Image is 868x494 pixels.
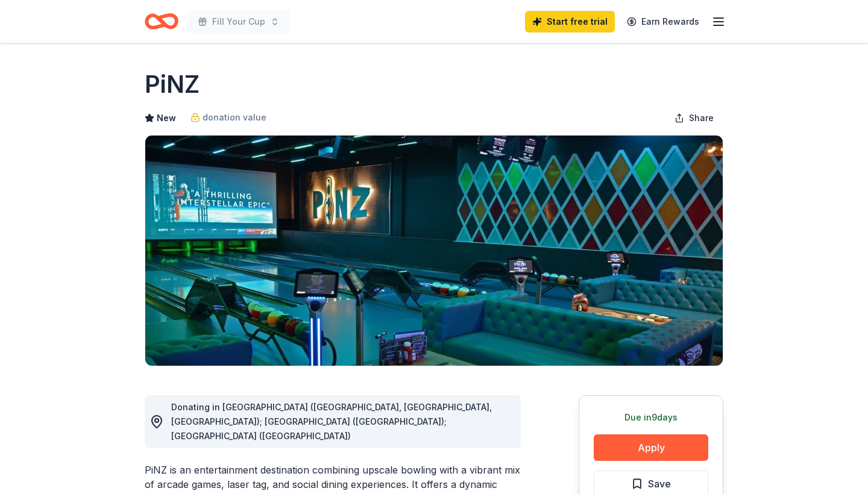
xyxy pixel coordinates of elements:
button: Share [665,106,723,130]
span: New [157,111,176,125]
button: Apply [594,434,708,461]
a: Start free trial [525,11,615,33]
span: Share [689,111,714,125]
span: Save [648,476,671,492]
span: Fill Your Cup [212,14,265,29]
a: Home [145,7,178,36]
span: Donating in [GEOGRAPHIC_DATA] ([GEOGRAPHIC_DATA], [GEOGRAPHIC_DATA], [GEOGRAPHIC_DATA]); [GEOGRAP... [171,402,492,441]
img: Image for PiNZ [145,136,723,366]
div: Due in 9 days [594,410,708,425]
a: donation value [190,110,266,125]
span: donation value [203,110,266,125]
button: Fill Your Cup [188,10,289,34]
a: Earn Rewards [620,11,706,33]
h1: PiNZ [145,67,200,101]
